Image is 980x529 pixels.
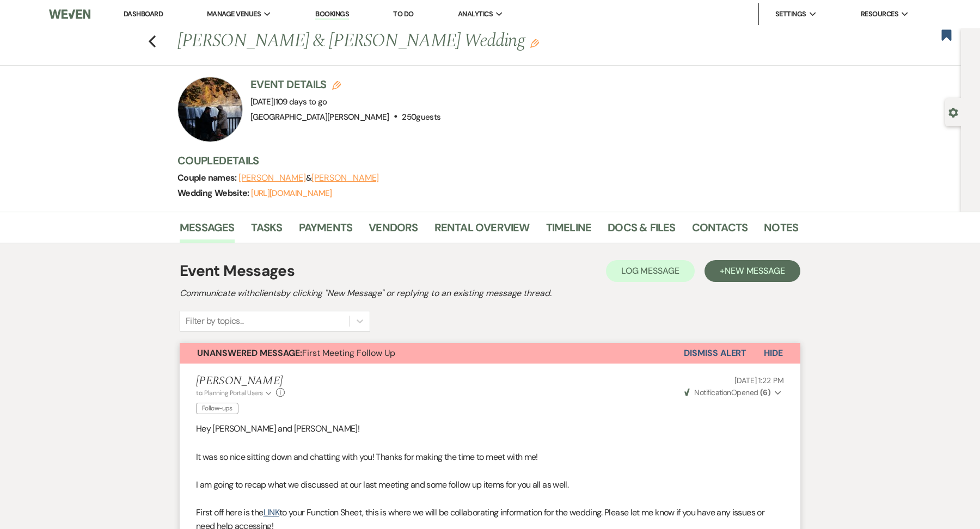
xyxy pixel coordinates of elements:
[458,9,493,20] span: Analytics
[197,347,395,359] span: First Meeting Follow Up
[311,174,379,182] button: [PERSON_NAME]
[734,376,784,385] span: [DATE] 1:22 PM
[124,9,163,19] a: Dashboard
[692,219,748,243] a: Contacts
[775,9,806,20] span: Settings
[275,96,327,107] span: 109 days to go
[180,287,800,300] h2: Communicate with clients by clicking "New Message" or replying to an existing message thread.
[725,265,785,276] span: New Message
[180,343,684,364] button: Unanswered Message:First Meeting Follow Up
[177,28,665,54] h1: [PERSON_NAME] & [PERSON_NAME] Wedding
[177,187,251,199] span: Wedding Website:
[694,387,731,397] span: Notification
[546,219,592,243] a: Timeline
[177,153,787,168] h3: Couple Details
[299,219,353,243] a: Payments
[861,9,898,20] span: Resources
[186,315,244,328] div: Filter by topics...
[764,219,798,243] a: Notes
[264,507,279,518] a: LINK
[683,387,784,398] button: NotificationOpened (6)
[196,479,568,490] span: I am going to recap what we discussed at our last meeting and some follow up items for you all as...
[177,172,238,183] span: Couple names:
[197,347,302,359] strong: Unanswered Message:
[250,112,389,122] span: [GEOGRAPHIC_DATA][PERSON_NAME]
[948,107,958,117] button: Open lead details
[315,9,349,20] a: Bookings
[273,96,327,107] span: |
[530,38,539,48] button: Edit
[196,389,263,397] span: to: Planning Portal Users
[705,260,800,282] button: +New Message
[196,507,264,518] span: First off here is the
[250,77,440,92] h3: Event Details
[684,387,770,397] span: Opened
[251,219,283,243] a: Tasks
[49,3,90,26] img: Weven Logo
[250,96,327,107] span: [DATE]
[238,173,379,183] span: &
[196,451,538,463] span: It was so nice sitting down and chatting with you! Thanks for making the time to meet with me!
[606,260,695,282] button: Log Message
[180,260,295,282] h1: Event Messages
[196,423,359,434] span: Hey [PERSON_NAME] and [PERSON_NAME]!
[393,9,413,19] a: To Do
[621,265,679,276] span: Log Message
[251,188,332,199] a: [URL][DOMAIN_NAME]
[196,388,273,398] button: to: Planning Portal Users
[684,343,746,364] button: Dismiss Alert
[764,347,783,359] span: Hide
[402,112,440,122] span: 250 guests
[207,9,261,20] span: Manage Venues
[196,403,238,414] span: Follow-ups
[180,219,235,243] a: Messages
[369,219,418,243] a: Vendors
[608,219,675,243] a: Docs & Files
[434,219,530,243] a: Rental Overview
[760,387,770,397] strong: ( 6 )
[746,343,800,364] button: Hide
[196,374,285,388] h5: [PERSON_NAME]
[238,174,306,182] button: [PERSON_NAME]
